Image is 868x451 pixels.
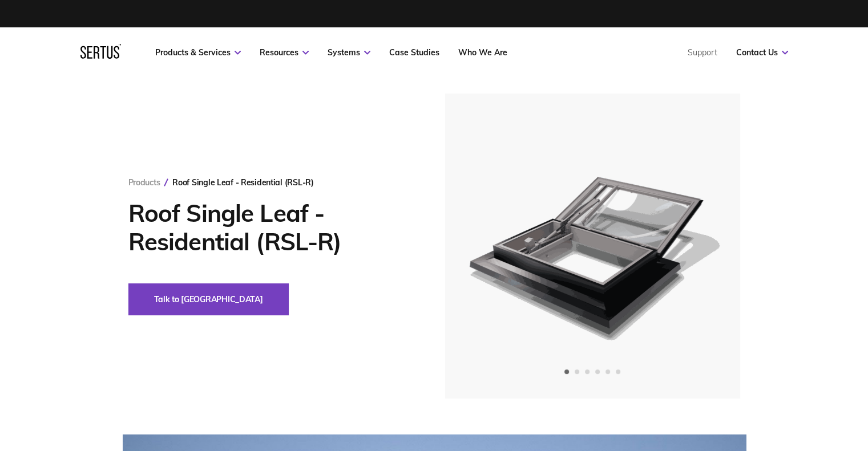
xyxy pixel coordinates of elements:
[128,283,289,315] button: Talk to [GEOGRAPHIC_DATA]
[389,47,439,58] a: Case Studies
[736,47,788,58] a: Contact Us
[155,47,241,58] a: Products & Services
[128,177,160,188] a: Products
[688,47,717,58] a: Support
[605,369,610,374] span: Go to slide 5
[575,369,579,374] span: Go to slide 2
[595,369,600,374] span: Go to slide 4
[585,369,590,374] span: Go to slide 3
[458,47,507,58] a: Who We Are
[128,199,411,256] h1: Roof Single Leaf - Residential (RSL-R)
[260,47,309,58] a: Resources
[328,47,370,58] a: Systems
[616,369,620,374] span: Go to slide 6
